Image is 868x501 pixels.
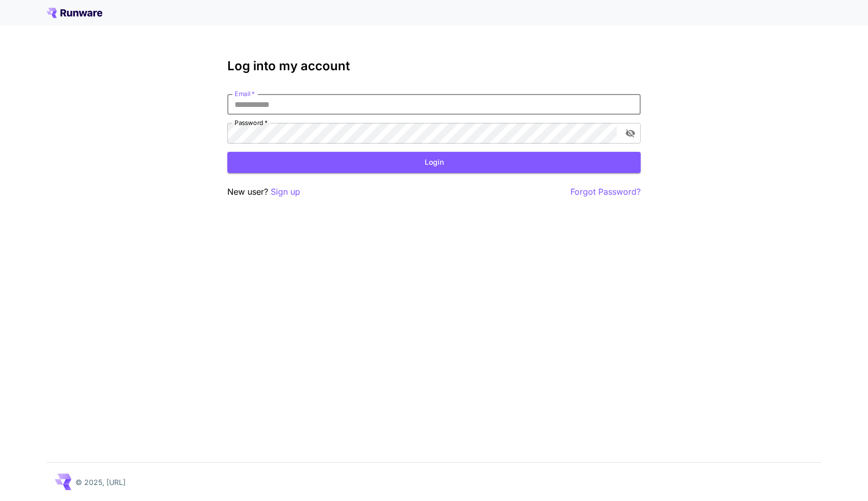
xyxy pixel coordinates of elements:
[227,152,641,173] button: Login
[227,59,641,73] h3: Log into my account
[271,185,300,198] button: Sign up
[621,124,640,143] button: toggle password visibility
[235,89,255,98] label: Email
[227,185,300,198] p: New user?
[235,118,268,127] label: Password
[570,185,641,198] button: Forgot Password?
[75,477,126,488] p: © 2025, [URL]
